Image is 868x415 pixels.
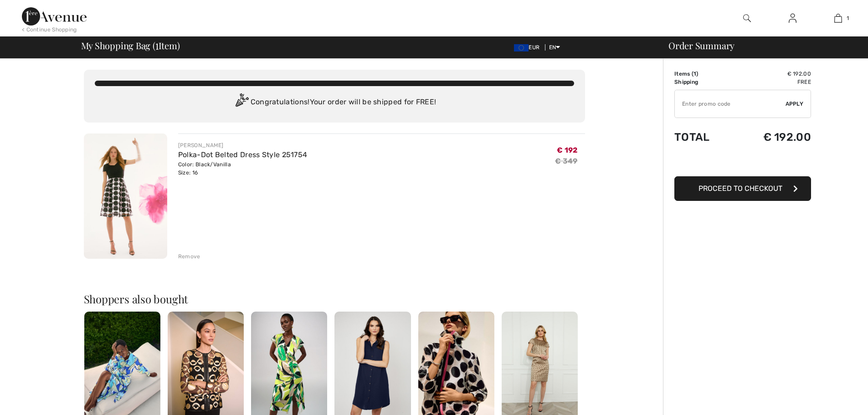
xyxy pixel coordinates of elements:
[555,157,578,165] s: € 349
[232,93,251,112] img: Congratulation2.svg
[95,93,574,112] div: Congratulations! Your order will be shipped for FREE!
[786,100,804,108] span: Apply
[674,122,732,153] td: Total
[781,13,804,24] a: Sign In
[84,293,585,304] h2: Shoppers also bought
[789,13,796,24] img: My Info
[674,153,811,173] iframe: PayPal
[84,133,167,259] img: Polka-Dot Belted Dress Style 251754
[674,176,811,201] button: Proceed to Checkout
[834,13,842,24] img: My Bag
[693,71,696,77] span: 1
[657,41,863,50] div: Order Summary
[178,141,308,149] div: [PERSON_NAME]
[732,78,811,86] td: Free
[22,26,77,34] div: < Continue Shopping
[514,44,529,51] img: Euro
[514,44,543,51] span: EUR
[732,122,811,153] td: € 192.00
[549,44,560,51] span: EN
[557,146,578,154] span: € 192
[178,252,200,261] div: Remove
[816,13,860,24] a: 1
[178,150,308,159] a: Polka-Dot Belted Dress Style 251754
[699,184,782,193] span: Proceed to Checkout
[732,70,811,78] td: € 192.00
[847,14,849,22] span: 1
[743,13,751,24] img: search the website
[674,78,732,86] td: Shipping
[155,39,159,51] span: 1
[178,160,308,177] div: Color: Black/Vanilla Size: 16
[81,41,180,50] span: My Shopping Bag ( Item)
[22,7,87,26] img: 1ère Avenue
[674,70,732,78] td: Items ( )
[675,90,786,118] input: Promo code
